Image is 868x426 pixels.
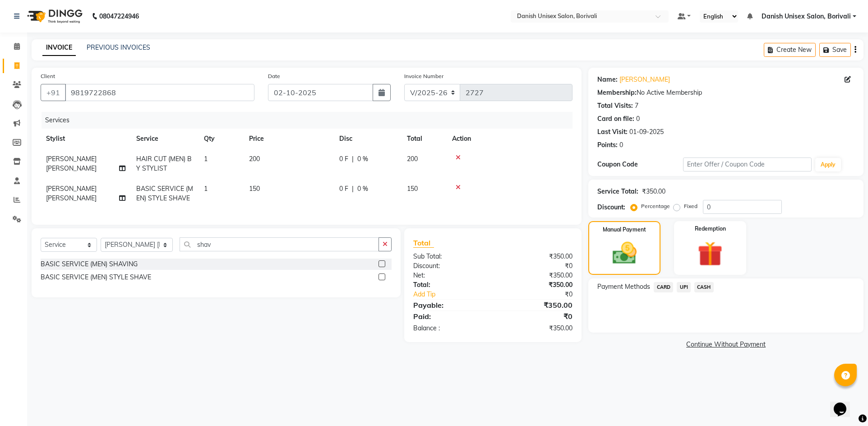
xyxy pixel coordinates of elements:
label: Manual Payment [603,226,646,234]
th: Total [402,129,447,149]
div: Name: [597,75,618,84]
div: Balance : [406,324,493,333]
th: Stylist [41,129,131,149]
div: Membership: [597,88,637,97]
span: 200 [249,155,260,163]
button: Create New [764,43,816,57]
span: Payment Methods [597,282,650,292]
input: Search by Name/Mobile/Email/Code [65,84,254,101]
div: Service Total: [597,187,638,196]
th: Service [131,129,199,149]
span: BASIC SERVICE (MEN) STYLE SHAVE [136,185,193,202]
span: 1 [204,155,208,163]
span: 150 [407,185,418,193]
span: CASH [694,282,714,292]
a: INVOICE [42,40,76,56]
a: Continue Without Payment [590,340,862,349]
div: ₹0 [493,261,580,271]
span: 0 % [357,184,368,194]
div: Discount: [406,261,493,271]
div: Total: [406,280,493,290]
div: Paid: [406,311,493,322]
span: | [352,154,354,164]
div: ₹0 [508,290,580,299]
div: Points: [597,140,618,150]
th: Price [244,129,334,149]
div: ₹0 [493,311,580,322]
th: Action [447,129,573,149]
div: Total Visits: [597,101,633,111]
span: Total [413,238,434,248]
label: Date [268,72,280,80]
label: Client [41,72,55,80]
div: Services [42,112,579,129]
img: logo [23,4,85,29]
span: 0 F [339,184,348,194]
label: Redemption [695,225,726,233]
span: 150 [249,185,260,193]
input: Search or Scan [180,237,379,251]
div: ₹350.00 [493,271,580,280]
div: Net: [406,271,493,280]
img: _cash.svg [605,239,644,267]
div: ₹350.00 [493,300,580,310]
th: Disc [334,129,402,149]
div: Last Visit: [597,127,628,137]
span: [PERSON_NAME] [PERSON_NAME] [46,185,97,202]
input: Enter Offer / Coupon Code [683,157,812,171]
span: 0 % [357,154,368,164]
span: UPI [677,282,691,292]
img: _gift.svg [690,238,730,269]
iframe: chat widget [830,390,859,417]
div: BASIC SERVICE (MEN) SHAVING [41,259,138,269]
th: Qty [199,129,244,149]
div: Discount: [597,203,625,212]
button: +91 [41,84,66,101]
button: Save [819,43,851,57]
div: ₹350.00 [642,187,665,196]
span: [PERSON_NAME] [PERSON_NAME] [46,155,97,172]
div: No Active Membership [597,88,854,97]
div: Payable: [406,300,493,310]
div: Sub Total: [406,252,493,261]
a: PREVIOUS INVOICES [87,43,150,51]
button: Apply [815,158,841,171]
span: | [352,184,354,194]
div: 0 [619,140,623,150]
a: [PERSON_NAME] [619,75,670,84]
div: 01-09-2025 [629,127,664,137]
label: Percentage [641,202,670,210]
span: 200 [407,155,418,163]
label: Fixed [684,202,697,210]
span: CARD [654,282,673,292]
span: Danish Unisex Salon, Borivali [762,12,851,21]
div: Coupon Code [597,160,683,169]
div: BASIC SERVICE (MEN) STYLE SHAVE [41,273,151,282]
span: 0 F [339,154,348,164]
span: 1 [204,185,208,193]
a: Add Tip [406,290,508,299]
div: 0 [636,114,640,124]
div: ₹350.00 [493,324,580,333]
span: HAIR CUT (MEN) BY STYLIST [136,155,192,172]
div: ₹350.00 [493,280,580,290]
div: 7 [635,101,638,111]
b: 08047224946 [99,4,139,29]
div: ₹350.00 [493,252,580,261]
label: Invoice Number [404,72,443,80]
div: Card on file: [597,114,634,124]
